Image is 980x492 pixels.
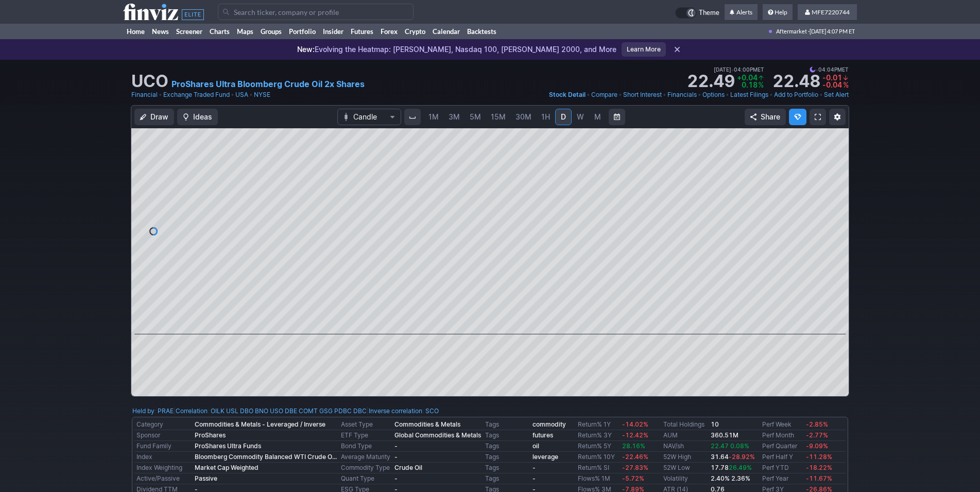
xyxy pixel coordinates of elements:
span: 3M [449,112,460,121]
td: Sponsor [134,430,193,441]
a: W [572,109,589,125]
span: 0.08% [730,442,749,450]
a: Add to Portfolio [774,90,818,100]
td: Tags [483,441,530,452]
a: Charts [206,24,233,39]
span: [DATE] 4:07 PM ET [810,24,855,39]
a: Exchange Traded Fund [163,90,230,100]
td: Perf Week [760,419,803,430]
td: Average Maturity [339,452,392,463]
span: Aftermarket · [776,24,810,39]
a: USL [226,406,238,416]
span: -14.02% [622,420,648,428]
a: BNO [255,406,268,416]
td: Commodity Type [339,463,392,473]
button: Draw [134,109,174,125]
a: 5M [465,109,486,125]
span: • [726,90,729,100]
a: PRAE [158,406,174,416]
span: 22.47 [711,442,729,450]
b: Global Commodities & Metals [394,431,481,439]
td: Category [134,419,193,430]
td: Perf YTD [760,463,803,473]
span: -2.85% [806,420,828,428]
b: Commodities & Metals - Leveraged / Inverse [195,420,325,428]
a: Inverse correlation [369,407,422,415]
a: GSG [319,406,333,416]
td: 52W Low [661,463,709,473]
a: leverage [532,453,558,461]
td: Tags [483,452,530,463]
td: Bond Type [339,441,392,452]
b: 31.64 [711,453,755,461]
small: 2.40% 2.36% [711,474,750,482]
strong: 22.49 [687,73,735,90]
td: Asset Type [339,419,392,430]
td: Return% SI [576,463,621,473]
span: • [231,90,234,100]
button: Chart Settings [829,109,846,125]
span: 26.49% [729,464,752,471]
span: +0.04 [737,73,758,82]
td: Return% 10Y [576,452,621,463]
td: Total Holdings [661,419,709,430]
button: Explore new features [789,109,806,125]
td: Perf Month [760,430,803,441]
a: Latest Filings [730,90,768,100]
h1: UCO [131,73,168,90]
b: 17.78 [711,464,752,471]
span: Stock Detail [549,91,586,98]
a: DBO [240,406,253,416]
span: % [843,80,849,89]
span: • [587,90,590,100]
b: Bloomberg Commodity Balanced WTI Crude O... [195,453,337,461]
a: Forex [377,24,401,39]
a: commodity [532,420,566,428]
td: Perf Year [760,473,803,484]
b: ProShares Ultra Funds [195,442,261,450]
b: Passive [195,474,217,482]
a: Correlation [176,407,208,415]
strong: 22.48 [772,73,820,90]
a: DBC [353,406,367,416]
td: Perf Quarter [760,441,803,452]
a: USO [270,406,283,416]
td: Tags [483,463,530,473]
span: MFE7220744 [812,8,850,16]
a: NYSE [254,90,270,100]
a: Compare [591,90,617,100]
td: Return% 5Y [576,441,621,452]
b: oil [532,442,539,450]
span: 28.16% [622,442,645,450]
span: 0.18 [742,80,758,89]
span: • [816,65,818,74]
a: 1H [537,109,555,125]
a: PDBC [334,406,352,416]
b: Crude Oil [394,464,422,471]
a: Help [763,4,793,21]
span: • [769,90,773,100]
span: • [663,90,666,100]
span: -18.22% [806,464,832,471]
a: Held by [132,407,154,415]
span: Candle [353,112,385,122]
td: Flows% 1M [576,473,621,484]
a: Options [702,90,725,100]
td: Tags [483,419,530,430]
a: Set Alert [824,90,849,100]
td: ETF Type [339,430,392,441]
a: Home [123,24,148,39]
button: Share [745,109,786,125]
a: M [589,109,606,125]
td: Active/Passive [134,473,193,484]
a: USA [235,90,248,100]
a: Futures [347,24,377,39]
b: Commodities & Metals [394,420,460,428]
a: D [555,109,572,125]
td: Tags [483,430,530,441]
span: -9.09% [806,442,828,450]
span: -11.28% [806,453,832,461]
b: 360.51M [711,431,738,439]
b: - [532,464,536,471]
